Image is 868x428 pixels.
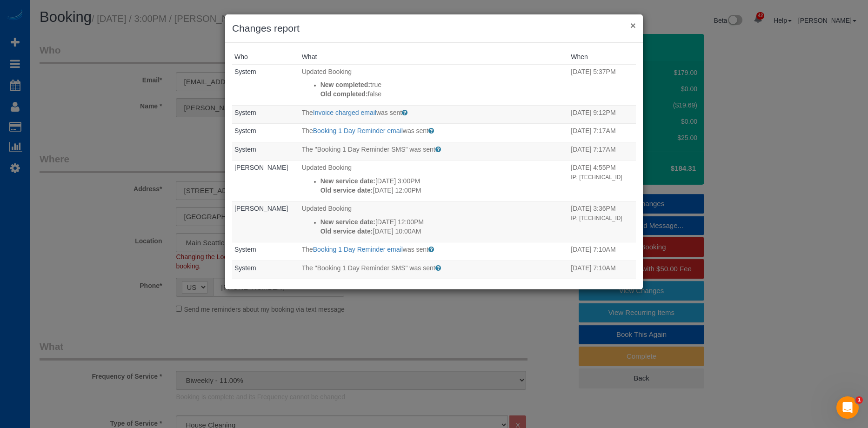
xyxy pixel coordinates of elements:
[234,205,288,212] a: [PERSON_NAME]
[568,261,636,279] td: When
[302,146,435,153] span: The "Booking 1 Day Reminder SMS" was sent
[320,176,567,186] p: [DATE] 3:00PM
[234,68,256,75] a: System
[302,164,352,171] span: Updated Booking
[376,109,402,116] span: was sent
[300,64,569,105] td: What
[232,50,300,64] th: Who
[300,105,569,124] td: What
[232,124,300,142] td: Who
[300,160,569,201] td: What
[313,246,403,253] a: Booking 1 Day Reminder email
[302,127,313,134] span: The
[571,174,622,181] small: IP: [TECHNICAL_ID]
[300,50,569,64] th: What
[568,160,636,201] td: When
[300,261,569,279] td: What
[232,21,636,35] h3: Changes report
[232,261,300,279] td: Who
[232,279,300,298] td: Who
[568,142,636,160] td: When
[232,142,300,160] td: Who
[320,227,567,236] p: [DATE] 10:00AM
[320,186,567,195] p: [DATE] 12:00PM
[320,89,567,99] p: false
[302,246,313,253] span: The
[232,242,300,261] td: Who
[320,187,373,194] strong: Old service date:
[234,246,256,253] a: System
[313,127,403,134] a: Booking 1 Day Reminder email
[302,68,352,75] span: Updated Booking
[568,201,636,242] td: When
[313,109,376,116] a: Invoice charged email
[302,264,435,272] span: The "Booking 1 Day Reminder SMS" was sent
[630,20,636,30] button: ×
[320,80,567,89] p: true
[300,279,569,298] td: What
[320,227,373,235] strong: Old service date:
[568,279,636,298] td: When
[855,396,863,404] span: 1
[300,142,569,160] td: What
[568,124,636,142] td: When
[234,164,288,171] a: [PERSON_NAME]
[302,109,313,116] span: The
[320,90,368,98] strong: Old completed:
[403,127,428,134] span: was sent
[232,201,300,242] td: Who
[568,242,636,261] td: When
[320,81,370,88] strong: New completed:
[302,205,352,212] span: Updated Booking
[234,146,256,153] a: System
[568,64,636,105] td: When
[225,14,643,289] sui-modal: Changes report
[836,396,859,419] iframe: Intercom live chat
[232,105,300,124] td: Who
[568,50,636,64] th: When
[403,246,428,253] span: was sent
[300,124,569,142] td: What
[320,217,567,227] p: [DATE] 12:00PM
[232,64,300,105] td: Who
[568,105,636,124] td: When
[320,177,375,185] strong: New service date:
[234,264,256,272] a: System
[300,201,569,242] td: What
[232,160,300,201] td: Who
[234,109,256,116] a: System
[571,215,622,221] small: IP: [TECHNICAL_ID]
[320,218,375,226] strong: New service date:
[300,242,569,261] td: What
[234,127,256,134] a: System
